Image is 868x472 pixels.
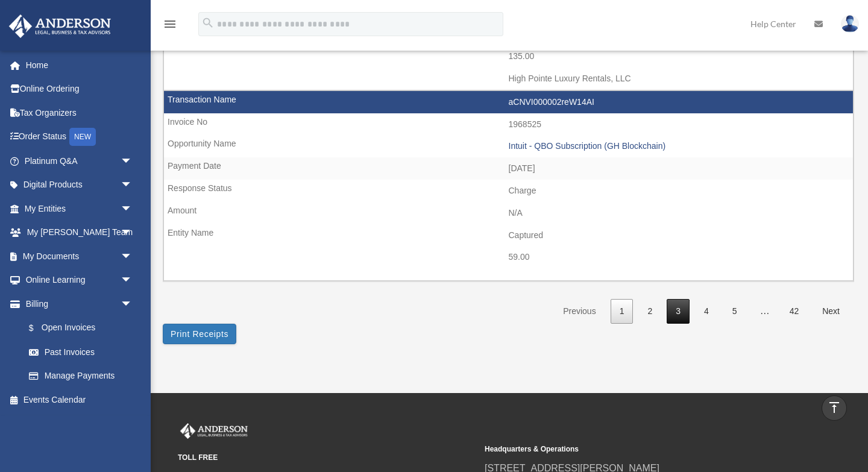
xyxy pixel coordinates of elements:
[695,299,718,324] a: 4
[121,221,145,245] span: arrow_drop_down
[8,244,151,268] a: My Documentsarrow_drop_down
[164,224,853,247] td: Captured
[509,141,848,151] div: Intuit - QBO Subscription (GH Blockchain)
[121,173,145,198] span: arrow_drop_down
[69,128,96,146] div: NEW
[827,400,841,415] i: vertical_align_top
[8,173,151,197] a: Digital Productsarrow_drop_down
[611,299,634,324] a: 1
[163,17,177,31] i: menu
[164,91,853,114] td: aCNVI000002reW14AI
[554,299,605,324] a: Previous
[121,244,145,269] span: arrow_drop_down
[178,423,250,439] img: Anderson Advisors Platinum Portal
[841,15,859,33] img: User Pic
[8,292,151,316] a: Billingarrow_drop_down
[164,202,853,225] td: N/A
[5,14,115,38] img: Anderson Advisors Platinum Portal
[723,299,746,324] a: 5
[8,77,151,101] a: Online Ordering
[485,443,783,456] small: Headquarters & Operations
[822,395,847,421] a: vertical_align_top
[163,324,236,344] button: Print Receipts
[8,101,151,125] a: Tax Organizers
[8,125,151,149] a: Order StatusNEW
[164,68,853,90] td: High Pointe Luxury Rentals, LLC
[17,316,151,341] a: $Open Invoices
[164,45,853,68] td: 135.00
[17,364,151,388] a: Manage Payments
[121,197,145,221] span: arrow_drop_down
[121,149,145,174] span: arrow_drop_down
[667,299,690,324] a: 3
[163,21,177,31] a: menu
[8,388,151,412] a: Events Calendar
[121,268,145,293] span: arrow_drop_down
[121,292,145,316] span: arrow_drop_down
[8,53,151,77] a: Home
[36,321,42,336] span: $
[638,299,661,324] a: 2
[17,340,145,364] a: Past Invoices
[164,113,853,136] td: 1968525
[8,197,151,221] a: My Entitiesarrow_drop_down
[781,299,808,324] a: 42
[178,452,476,464] small: TOLL FREE
[164,157,853,180] td: [DATE]
[164,180,853,203] td: Charge
[8,221,151,245] a: My [PERSON_NAME] Teamarrow_drop_down
[8,268,151,292] a: Online Learningarrow_drop_down
[201,16,215,30] i: search
[164,246,853,269] td: 59.00
[813,299,849,324] a: Next
[8,149,151,173] a: Platinum Q&Aarrow_drop_down
[750,306,779,316] span: …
